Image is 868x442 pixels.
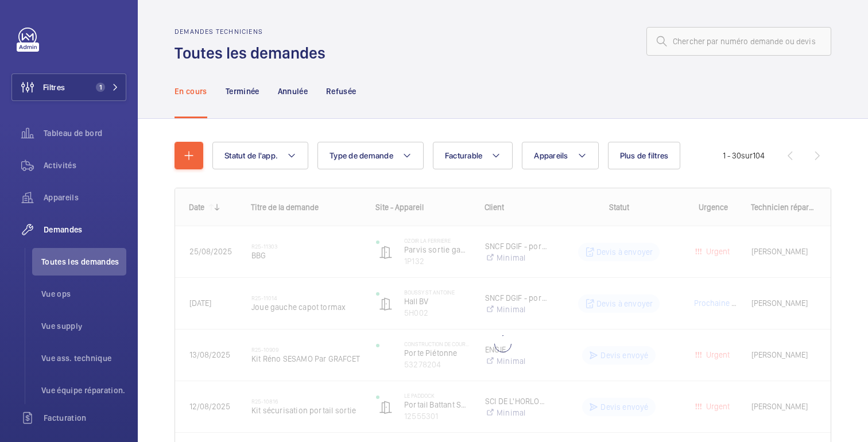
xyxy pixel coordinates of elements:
button: Facturable [433,142,513,169]
font: Annulée [278,87,308,96]
font: Type de demande [330,151,393,160]
button: Plus de filtres [608,142,681,169]
font: 104 [753,151,765,160]
font: Activités [44,161,76,170]
font: Filtres [43,83,65,92]
font: Vue équipe réparation. [41,386,126,395]
button: Filtres1 [11,73,126,101]
font: Tableau de bord [44,129,102,138]
button: Appareils [522,142,598,169]
font: Vue supply [41,321,83,331]
font: Facturable [445,151,483,160]
font: En cours [175,87,207,96]
font: Refusée [326,87,356,96]
font: Statut de l'app. [224,151,278,160]
font: Appareils [44,193,79,202]
font: 1 [99,83,102,91]
font: Demandes techniciens [175,28,263,36]
font: Toutes les demandes [175,43,325,63]
font: sur [741,151,753,160]
font: Plus de filtres [620,151,669,160]
font: Vue ass. technique [41,354,111,363]
font: Vue ops [41,289,71,298]
font: 1 - 30 [723,151,741,160]
font: Terminée [226,87,259,96]
button: Statut de l'app. [212,142,308,169]
input: Chercher par numéro demande ou devis [646,27,831,56]
font: Demandes [44,225,83,234]
button: Type de demande [317,142,424,169]
font: Toutes les demandes [41,257,119,266]
font: Appareils [534,151,568,160]
font: Facturation [44,413,87,422]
